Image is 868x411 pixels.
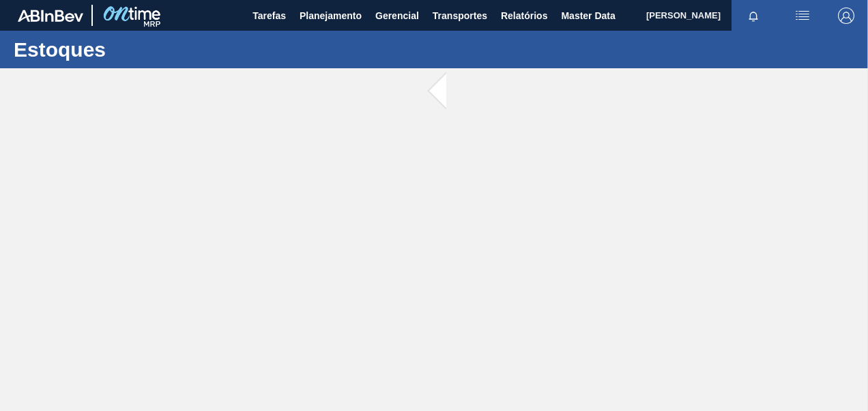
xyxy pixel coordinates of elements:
[732,6,775,25] button: Notificações
[838,8,854,24] img: Logout
[501,8,547,24] span: Relatórios
[433,8,487,24] span: Transportes
[18,10,83,22] img: TNhmsLtSVTkK8tSr43FrP2fwEKptu5GPRR3wAAAABJRU5ErkJggg==
[14,42,256,57] h1: Estoques
[561,8,615,24] span: Master Data
[300,8,362,24] span: Planejamento
[794,8,811,24] img: userActions
[375,8,419,24] span: Gerencial
[252,8,286,24] span: Tarefas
